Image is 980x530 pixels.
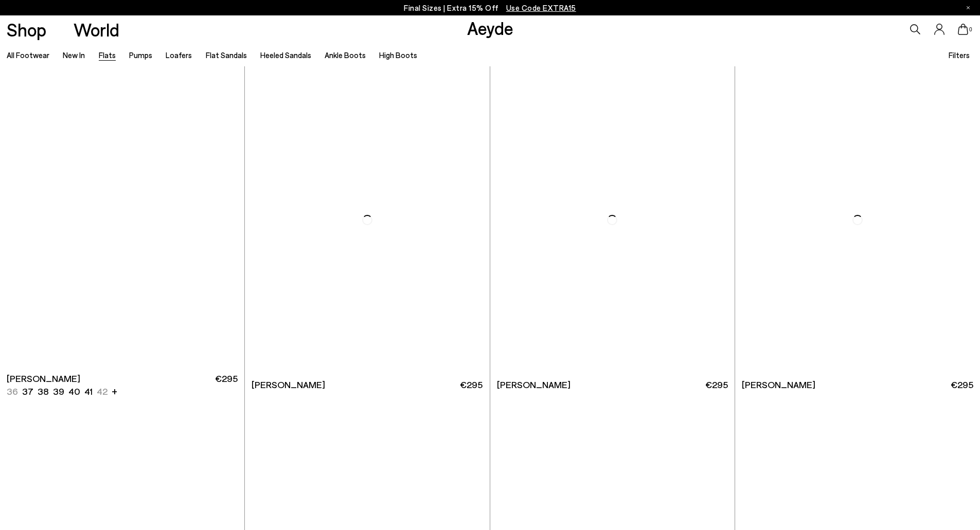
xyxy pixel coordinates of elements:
ul: variant [7,385,104,398]
li: + [112,384,117,398]
a: Loafers [166,50,192,60]
span: Navigate to /collections/ss25-final-sizes [506,3,576,12]
img: Ellie Almond-Toe Flats [245,66,489,373]
img: Ellie Suede Almond-Toe Flats [735,66,980,373]
span: 0 [968,27,973,32]
span: [PERSON_NAME] [7,372,80,385]
span: €295 [951,378,973,391]
span: [PERSON_NAME] [252,378,325,391]
li: 38 [38,385,49,398]
a: [PERSON_NAME] €295 [245,373,489,396]
span: Filters [949,50,970,60]
span: [PERSON_NAME] [742,378,815,391]
span: [PERSON_NAME] [497,378,571,391]
span: €295 [705,378,728,391]
a: High Boots [379,50,417,60]
a: Pumps [129,50,152,60]
a: Shop [7,21,46,39]
li: 37 [22,385,33,398]
li: 40 [68,385,80,398]
a: [PERSON_NAME] €295 [490,373,735,396]
span: €295 [460,378,483,391]
a: Aeyde [467,17,513,39]
a: World [74,21,119,39]
a: Ankle Boots [325,50,366,60]
img: Ellie Almond-Toe Flats [490,66,735,373]
img: Ellie Almond-Toe Flats [244,66,489,373]
a: New In [63,50,85,60]
li: 41 [84,385,93,398]
a: Flat Sandals [206,50,247,60]
a: All Footwear [7,50,49,60]
a: Flats [99,50,116,60]
a: [PERSON_NAME] €295 [735,373,980,396]
a: 0 [958,24,968,35]
span: €295 [215,372,238,398]
p: Final Sizes | Extra 15% Off [404,2,576,14]
a: Heeled Sandals [260,50,311,60]
div: 2 / 6 [244,66,489,373]
li: 39 [53,385,64,398]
